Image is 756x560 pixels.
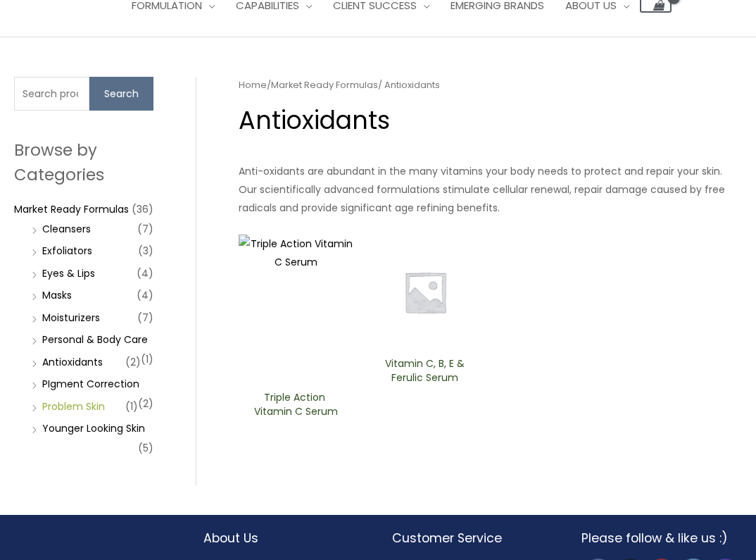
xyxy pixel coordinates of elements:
[14,77,89,111] input: Search products…
[581,529,743,547] h2: Please follow & like us :)
[379,357,471,389] a: Vitamin C, B, E & Ferulic Serum
[89,77,153,111] button: Search
[42,377,139,391] a: PIgment Correction
[392,529,553,547] h2: Customer Service
[137,219,153,239] span: (7)
[42,399,105,413] a: Problem Skin
[138,241,153,261] span: (3)
[239,235,354,384] img: Triple Action ​Vitamin C ​Serum
[379,357,471,384] h2: Vitamin C, B, E & Ferulic Serum
[250,391,341,423] a: Triple Action ​Vitamin C ​Serum
[137,263,153,283] span: (4)
[42,355,103,369] a: Antioxidants
[141,349,153,369] span: (1)
[42,332,148,347] a: Personal & Body Care
[250,391,341,418] h2: Triple Action ​Vitamin C ​Serum
[138,438,153,458] span: (5)
[132,199,153,219] span: (36)
[239,103,742,137] h1: Antioxidants
[271,78,378,92] a: Market Ready Formulas
[125,352,141,372] span: (2)
[137,285,153,305] span: (4)
[42,222,91,236] a: Cleansers
[239,78,267,92] a: Home
[239,77,742,94] nav: Breadcrumb
[42,311,100,325] a: Moisturizers
[137,308,153,328] span: (7)
[14,138,153,186] h2: Browse by Categories
[42,244,92,258] a: Exfoliators
[239,162,742,217] p: Anti-oxidants are abundant in the many vitamins your body needs to protect and repair your skin. ...
[42,266,95,280] a: Eyes & Lips
[138,394,153,413] span: (2)
[367,235,483,350] img: Placeholder
[42,288,72,302] a: Masks
[203,529,365,547] h2: About Us
[14,202,129,216] a: Market Ready Formulas
[125,397,138,416] span: (1)
[42,421,145,435] a: Younger Looking Skin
